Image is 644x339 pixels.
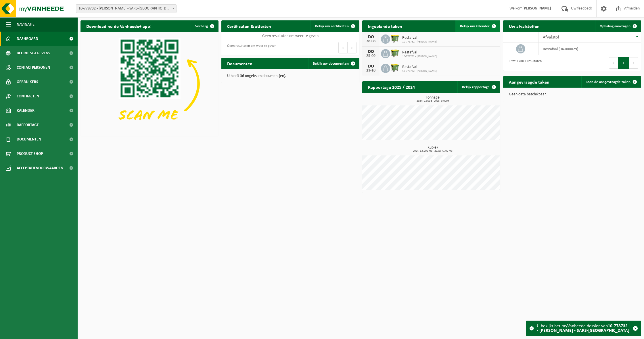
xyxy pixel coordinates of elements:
[224,41,276,54] div: Geen resultaten om weer te geven
[402,55,437,58] span: 10-778732 - [PERSON_NAME]
[365,39,377,43] div: 28-08
[543,35,559,40] span: Afvalstof
[365,49,377,54] div: DO
[365,64,377,69] div: DO
[390,34,400,43] img: WB-1100-HPE-GN-50
[503,20,545,32] h2: Uw afvalstoffen
[618,57,629,69] button: 1
[365,146,500,153] h3: Kubiek
[191,20,218,32] button: Verberg
[538,43,641,55] td: restafval (04-000029)
[457,81,500,93] a: Bekijk rapportage
[17,46,50,60] span: Bedrijfsgegevens
[195,24,208,28] span: Verberg
[365,96,500,103] h3: Tonnage
[402,36,437,40] span: Restafval
[80,20,157,32] h2: Download nu de Vanheede+ app!
[315,24,349,28] span: Bekijk uw certificaten
[17,32,38,46] span: Dashboard
[402,40,437,44] span: 10-778732 - [PERSON_NAME]
[390,48,400,58] img: WB-1100-HPE-GN-50
[17,161,63,175] span: Acceptatievoorwaarden
[17,17,34,32] span: Navigatie
[503,76,555,87] h2: Aangevraagde taken
[586,80,630,84] span: Toon de aangevraagde taken
[522,6,551,11] strong: [PERSON_NAME]
[17,75,38,89] span: Gebruikers
[221,20,277,32] h2: Certificaten & attesten
[402,65,437,70] span: Restafval
[537,324,629,333] strong: 10-778732 - [PERSON_NAME] - SARS-[GEOGRAPHIC_DATA]
[362,81,421,93] h2: Rapportage 2025 / 2024
[460,24,490,28] span: Bekijk uw kalender
[402,70,437,73] span: 10-778732 - [PERSON_NAME]
[509,93,635,97] p: Geen data beschikbaar.
[629,57,638,69] button: Next
[17,103,34,118] span: Kalender
[338,42,348,53] button: Previous
[227,74,354,78] p: U heeft 36 ongelezen document(en).
[17,89,39,103] span: Contracten
[17,118,39,132] span: Rapportage
[17,60,50,75] span: Contactpersonen
[537,321,630,336] div: U bekijkt het myVanheede dossier van
[365,54,377,58] div: 25-09
[600,24,630,28] span: Ophaling aanvragen
[308,58,359,69] a: Bekijk uw documenten
[76,4,177,13] span: 10-778732 - PAUWELS SEBASTIEN - SARS-LA-BUISSIÈRE
[221,58,258,69] h2: Documenten
[365,35,377,39] div: DO
[390,63,400,73] img: WB-1100-HPE-GN-50
[506,57,542,69] div: 1 tot 1 van 1 resultaten
[310,20,359,32] a: Bekijk uw certificaten
[76,5,176,13] span: 10-778732 - PAUWELS SEBASTIEN - SARS-LA-BUISSIÈRE
[17,147,43,161] span: Product Shop
[595,20,641,32] a: Ophaling aanvragen
[80,32,218,135] img: Download de VHEPlus App
[348,42,356,53] button: Next
[402,50,437,55] span: Restafval
[221,32,359,40] td: Geen resultaten om weer te geven
[365,69,377,73] div: 23-10
[362,20,408,32] h2: Ingeplande taken
[365,100,500,103] span: 2024: 0,050 t - 2025: 0,000 t
[313,62,349,66] span: Bekijk uw documenten
[365,150,500,153] span: 2024: 13,200 m3 - 2025: 7,700 m3
[17,132,41,147] span: Documenten
[581,76,641,88] a: Toon de aangevraagde taken
[455,20,500,32] a: Bekijk uw kalender
[609,57,618,69] button: Previous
